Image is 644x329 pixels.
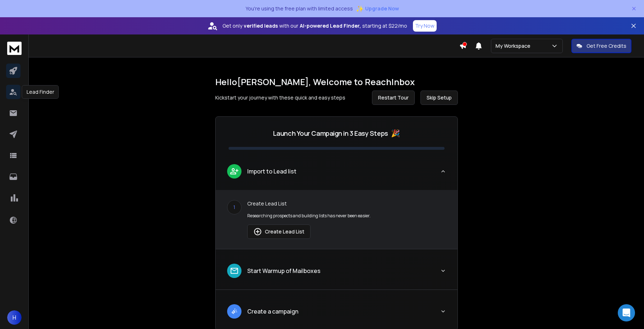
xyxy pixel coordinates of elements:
[247,267,321,275] p: Start Warmup of Mailboxes
[216,158,457,190] button: leadImport to Lead list
[7,310,22,325] button: H
[227,200,241,214] div: 1
[247,200,446,207] p: Create Lead List
[586,42,626,50] p: Get Free Credits
[571,39,631,53] button: Get Free Credits
[7,42,22,55] img: logo
[230,167,239,176] img: lead
[247,167,296,176] p: Import to Lead list
[618,304,635,321] div: Open Intercom Messenger
[244,22,278,29] strong: verified leads
[215,94,345,101] p: Kickstart your journey with these quick and easy steps
[245,5,353,12] p: You're using the free plan with limited access
[215,76,458,88] h1: Hello [PERSON_NAME] , Welcome to ReachInbox
[230,266,239,275] img: lead
[253,227,262,236] img: lead
[365,5,399,12] span: Upgrade Now
[22,85,59,99] div: Lead Finder
[356,1,399,16] button: ✨Upgrade Now
[413,20,437,32] button: Try Now
[216,190,457,249] div: leadImport to Lead list
[300,22,361,29] strong: AI-powered Lead Finder,
[247,307,298,316] p: Create a campaign
[420,91,458,105] button: Skip Setup
[247,224,310,239] button: Create Lead List
[496,42,533,50] p: My Workspace
[391,128,400,138] span: 🎉
[230,307,239,316] img: lead
[427,94,452,101] span: Skip Setup
[216,258,457,289] button: leadStart Warmup of Mailboxes
[372,91,415,105] button: Restart Tour
[247,213,446,219] p: Researching prospects and building lists has never been easier.
[273,128,388,138] p: Launch Your Campaign in 3 Easy Steps
[222,22,407,29] p: Get only with our starting at $22/mo
[415,22,434,29] p: Try Now
[356,4,364,14] span: ✨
